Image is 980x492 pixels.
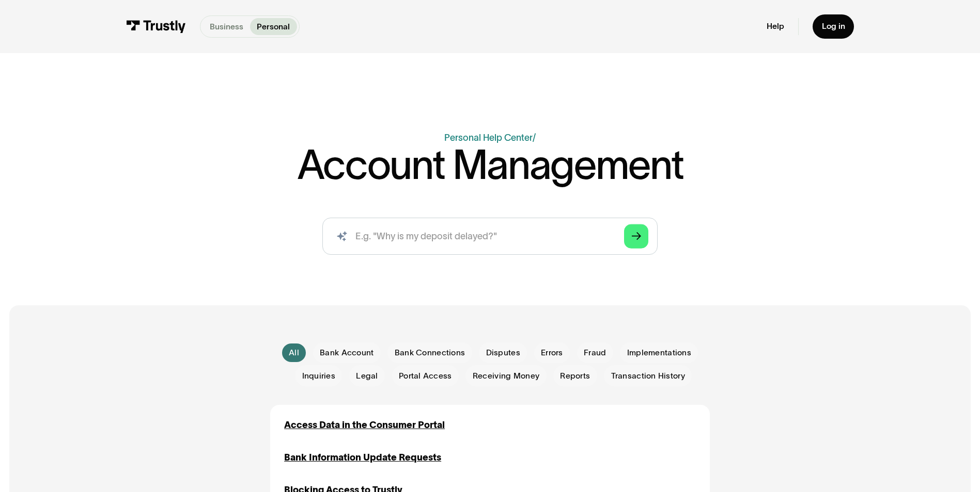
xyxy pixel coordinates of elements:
[395,347,465,358] span: Bank Connections
[284,451,441,465] a: Bank Information Update Requests
[541,347,563,358] span: Errors
[320,347,374,358] span: Bank Account
[356,370,378,382] span: Legal
[203,18,250,35] a: Business
[560,370,590,382] span: Reports
[627,347,691,358] span: Implementations
[822,21,845,31] div: Log in
[126,20,186,33] img: Trustly Logo
[584,347,606,358] span: Fraud
[399,370,452,382] span: Portal Access
[322,218,658,255] form: Search
[486,347,520,358] span: Disputes
[473,370,539,382] span: Receiving Money
[282,343,306,362] a: All
[289,347,299,358] div: All
[322,218,658,255] input: search
[302,370,336,382] span: Inquiries
[444,133,533,143] a: Personal Help Center
[284,418,445,432] a: Access Data in the Consumer Portal
[813,14,854,39] a: Log in
[767,21,784,31] a: Help
[533,133,536,143] div: /
[210,21,243,33] p: Business
[257,21,290,33] p: Personal
[297,145,683,185] h1: Account Management
[250,18,297,35] a: Personal
[611,370,685,382] span: Transaction History
[270,342,709,386] form: Email Form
